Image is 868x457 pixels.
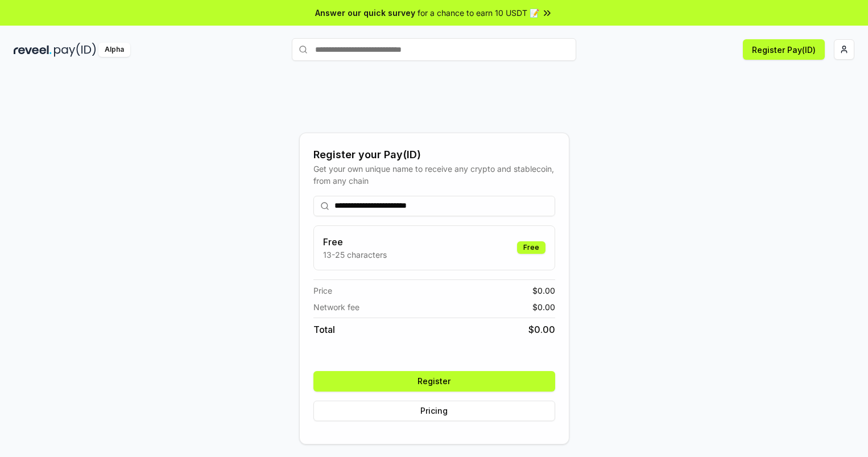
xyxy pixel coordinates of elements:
[528,323,555,336] span: $ 0.00
[532,285,555,297] span: $ 0.00
[313,323,335,336] span: Total
[313,163,555,187] div: Get your own unique name to receive any crypto and stablecoin, from any chain
[532,301,555,313] span: $ 0.00
[517,241,545,254] div: Free
[315,7,415,19] span: Answer our quick survey
[313,147,555,163] div: Register your Pay(ID)
[98,43,130,57] div: Alpha
[323,249,387,261] p: 13-25 characters
[313,301,359,313] span: Network fee
[743,39,825,60] button: Register Pay(ID)
[14,43,52,57] img: reveel_dark
[313,401,555,421] button: Pricing
[313,285,332,297] span: Price
[418,7,539,19] span: for a chance to earn 10 USDT 📝
[54,43,96,57] img: pay_id
[313,371,555,392] button: Register
[323,235,387,249] h3: Free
